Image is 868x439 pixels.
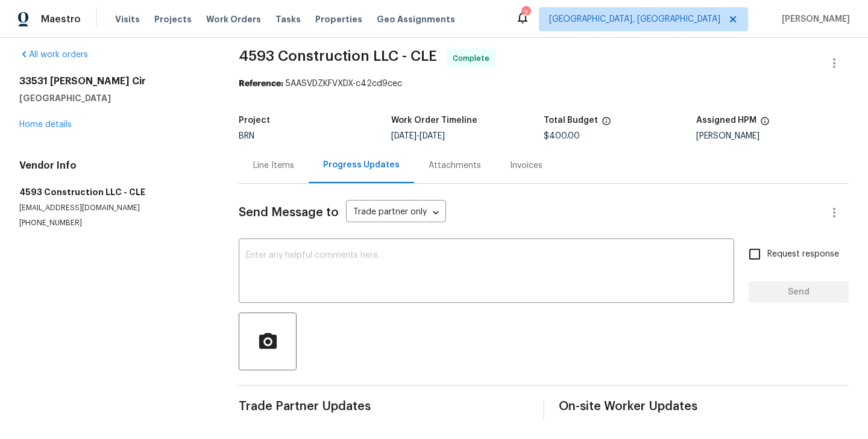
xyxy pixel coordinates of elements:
h4: Vendor Info [19,160,210,172]
span: [DATE] [391,132,417,140]
span: [GEOGRAPHIC_DATA], [GEOGRAPHIC_DATA] [549,13,720,25]
b: Reference: [239,79,283,88]
div: [PERSON_NAME] [696,132,849,140]
h2: 33531 [PERSON_NAME] Cir [19,75,210,87]
span: On-site Worker Updates [559,400,849,413]
span: Send Message to [239,207,339,219]
h5: [GEOGRAPHIC_DATA] [19,92,210,104]
h5: Work Order Timeline [391,116,477,125]
div: Line Items [253,160,294,172]
div: 5AASVDZKFVXDX-c42cd9cec [239,78,849,90]
h5: 4593 Construction LLC - CLE [19,186,210,198]
h5: Project [239,116,270,125]
a: All work orders [19,51,88,59]
div: Trade partner only [346,203,446,223]
span: Complete [453,52,494,64]
p: [EMAIL_ADDRESS][DOMAIN_NAME] [19,203,210,213]
span: BRN [239,132,254,140]
div: Invoices [510,160,542,172]
span: Projects [154,13,192,25]
span: - [391,132,445,140]
span: The total cost of line items that have been proposed by Opendoor. This sum includes line items th... [602,116,611,132]
span: The hpm assigned to this work order. [760,116,770,132]
p: [PHONE_NUMBER] [19,218,210,228]
span: $400.00 [544,132,580,140]
span: Geo Assignments [377,13,455,25]
div: Progress Updates [323,159,400,171]
h5: Total Budget [544,116,598,125]
span: Trade Partner Updates [239,400,529,413]
div: 2 [521,7,530,19]
span: Tasks [275,15,301,23]
a: Home details [19,120,72,129]
span: Maestro [41,13,81,25]
span: [DATE] [420,132,445,140]
span: [PERSON_NAME] [777,13,850,25]
span: Properties [315,13,362,25]
span: Visits [115,13,140,25]
div: Attachments [429,160,481,172]
span: Work Orders [206,13,261,25]
span: Request response [767,248,839,261]
h5: Assigned HPM [696,116,756,125]
span: 4593 Construction LLC - CLE [239,49,437,63]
